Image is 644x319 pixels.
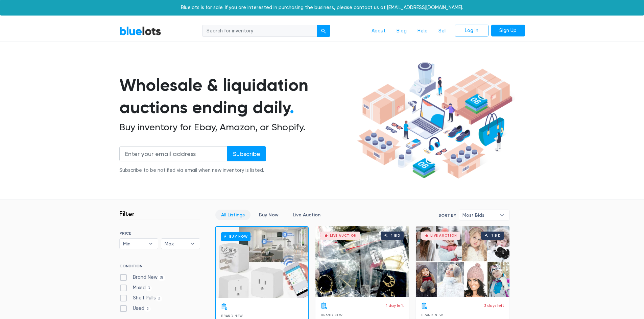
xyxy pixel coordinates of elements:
[366,25,391,37] a: About
[330,234,357,237] div: Live Auction
[158,275,166,281] span: 39
[186,239,200,249] b: ▾
[216,227,308,298] a: Buy Now
[144,239,158,249] b: ▾
[119,264,200,271] h6: CONDITION
[492,234,501,237] div: 1 bid
[119,74,355,119] h1: Wholesale & liquidation auctions ending daily
[290,97,294,117] span: .
[430,234,457,237] div: Live Auction
[146,286,152,291] span: 3
[491,25,525,37] a: Sign Up
[391,234,400,237] div: 1 bid
[119,210,135,218] h3: Filter
[321,313,343,317] span: Brand New
[253,210,284,220] a: Buy Now
[119,274,166,281] label: Brand New
[495,210,509,220] b: ▾
[123,239,145,249] span: Min
[455,25,488,37] a: Log In
[144,306,151,312] span: 2
[221,314,243,318] span: Brand New
[386,302,404,309] p: 1 day left
[221,232,251,241] h6: Buy Now
[412,25,433,37] a: Help
[119,294,163,302] label: Shelf Pulls
[119,231,200,236] h6: PRICE
[438,212,456,218] label: Sort By
[355,59,515,182] img: hero-ee84e7d0318cb26816c560f6b4441b76977f77a177738b4e94f68c95b2b83dbb.png
[202,25,317,37] input: Search for inventory
[416,226,509,297] a: Live Auction 1 bid
[119,26,161,36] a: BlueLots
[215,210,251,220] a: All Listings
[119,146,228,161] input: Enter your email address
[391,25,412,37] a: Blog
[484,302,504,309] p: 3 days left
[165,239,187,249] span: Max
[156,296,163,301] span: 2
[462,210,496,220] span: Most Bids
[315,226,409,297] a: Live Auction 1 bid
[119,305,151,312] label: Used
[433,25,452,37] a: Sell
[119,284,152,292] label: Mixed
[287,210,326,220] a: Live Auction
[119,167,266,174] div: Subscribe to be notified via email when new inventory is listed.
[421,313,443,317] span: Brand New
[119,122,355,133] h2: Buy inventory for Ebay, Amazon, or Shopify.
[227,146,266,161] input: Subscribe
